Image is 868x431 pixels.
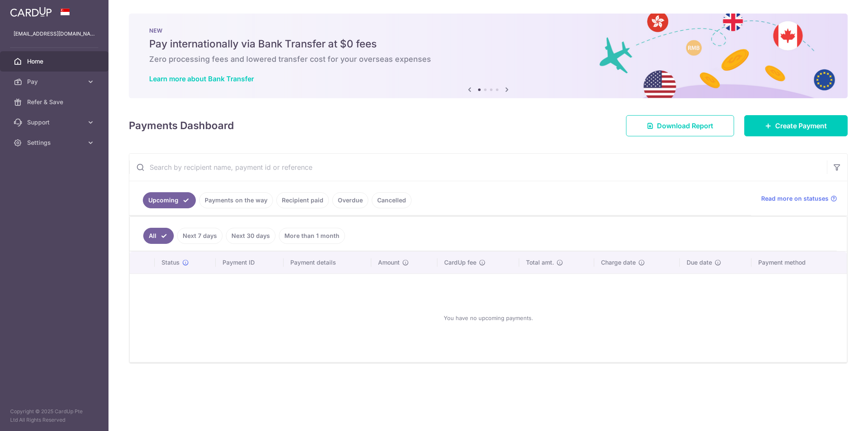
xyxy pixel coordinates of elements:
span: Refer & Save [27,98,83,106]
iframe: Opens a widget where you can find more information [814,406,860,427]
th: Payment ID [216,251,284,274]
h6: Zero processing fees and lowered transfer cost for your overseas expenses [149,54,827,64]
a: All [143,228,174,244]
div: You have no upcoming payments. [140,281,837,355]
a: Payments on the way [199,192,273,208]
a: Overdue [332,192,368,208]
a: Next 7 days [177,228,223,244]
img: Bank transfer banner [129,14,848,98]
img: CardUp [10,7,52,17]
span: Amount [378,258,400,267]
p: [EMAIL_ADDRESS][DOMAIN_NAME] [14,30,95,38]
span: Support [27,118,83,127]
span: Status [161,258,180,267]
p: NEW [149,27,827,34]
span: Settings [27,138,83,147]
span: Pay [27,77,83,86]
a: More than 1 month [279,228,345,244]
span: Read more on statuses [761,194,829,203]
th: Payment method [751,251,847,274]
a: Create Payment [744,115,848,136]
span: Due date [687,258,712,267]
a: Cancelled [372,192,412,208]
span: Download Report [657,121,713,131]
a: Recipient paid [276,192,329,208]
a: Read more on statuses [761,194,837,203]
span: Charge date [601,258,636,267]
span: Create Payment [775,121,827,131]
h5: Pay internationally via Bank Transfer at $0 fees [149,37,827,51]
a: Upcoming [143,192,196,208]
th: Payment details [284,251,371,274]
input: Search by recipient name, payment id or reference [129,154,827,181]
span: Total amt. [526,258,554,267]
span: Home [27,57,83,66]
h4: Payments Dashboard [129,118,234,133]
a: Learn more about Bank Transfer [149,75,254,83]
a: Download Report [626,115,734,136]
a: Next 30 days [226,228,275,244]
span: CardUp fee [444,258,476,267]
